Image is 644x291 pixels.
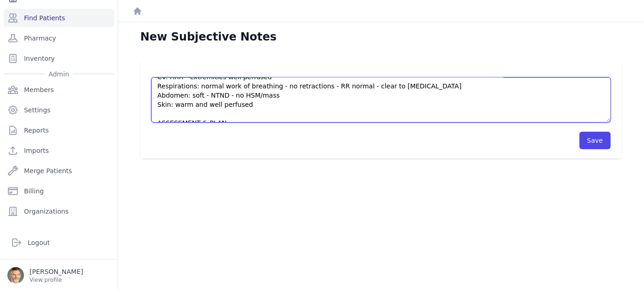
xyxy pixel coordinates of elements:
p: [PERSON_NAME] [30,267,83,276]
a: Imports [4,141,114,160]
a: Find Patients [4,9,114,27]
a: Inventory [4,49,114,68]
a: Logout [7,233,110,252]
a: Members [4,81,114,99]
a: Reports [4,121,114,140]
a: Settings [4,101,114,119]
h1: New Subjective Notes [140,29,277,44]
a: [PERSON_NAME] View profile [7,267,110,284]
p: View profile [30,276,83,284]
a: Pharmacy [4,29,114,47]
a: Organizations [4,202,114,221]
a: Billing [4,182,114,200]
a: Merge Patients [4,162,114,180]
button: Save [579,132,611,149]
span: Admin [45,70,73,79]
